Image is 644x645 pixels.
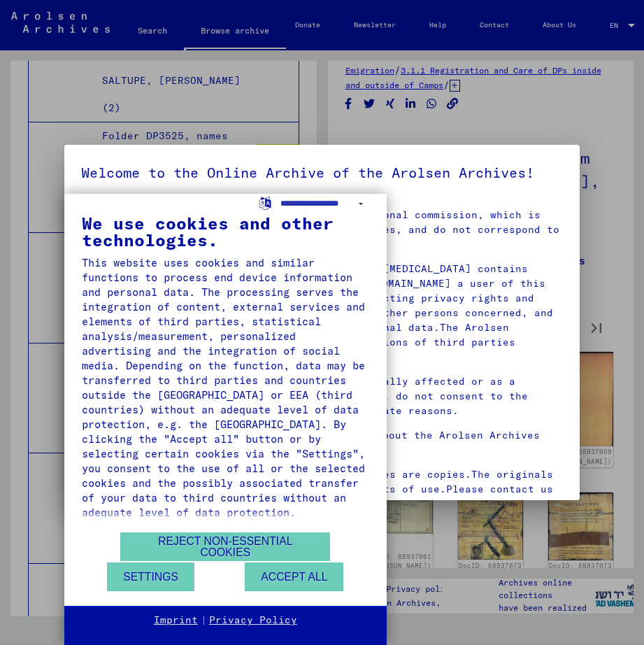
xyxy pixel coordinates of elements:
[82,255,369,520] div: This website uses cookies and similar functions to process end device information and personal da...
[107,562,194,591] button: Settings
[120,532,330,561] button: Reject non-essential cookies
[154,614,198,628] a: Imprint
[82,215,369,248] div: We use cookies and other technologies.
[245,562,343,591] button: Accept all
[209,614,297,628] a: Privacy Policy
